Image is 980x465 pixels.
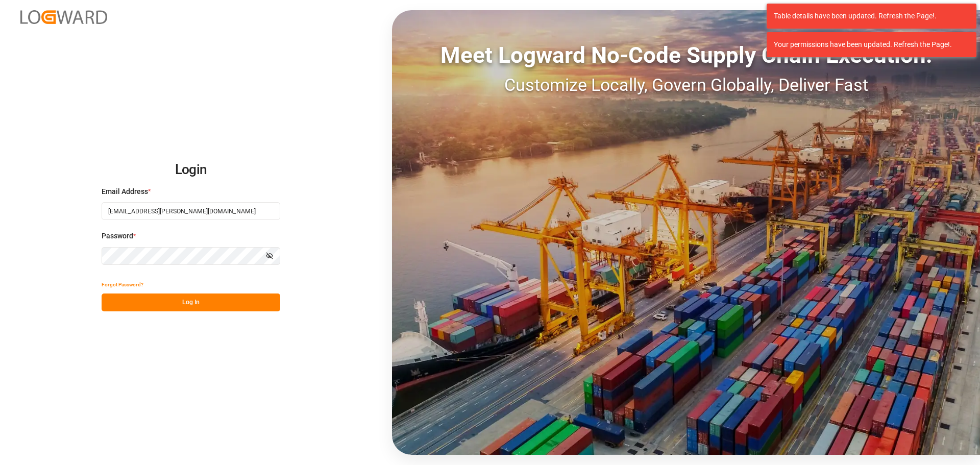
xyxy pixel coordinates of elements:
div: Meet Logward No-Code Supply Chain Execution: [392,38,980,72]
span: Email Address [102,186,148,197]
div: Your permissions have been updated. Refresh the Page!. [774,39,962,50]
input: Enter your email [102,202,280,220]
img: Logward_new_orange.png [20,10,107,24]
div: Customize Locally, Govern Globally, Deliver Fast [392,72,980,98]
button: Log In [102,293,280,311]
span: Password [102,231,133,241]
button: Forgot Password? [102,276,143,293]
h2: Login [102,154,280,186]
div: Table details have been updated. Refresh the Page!. [774,11,962,21]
